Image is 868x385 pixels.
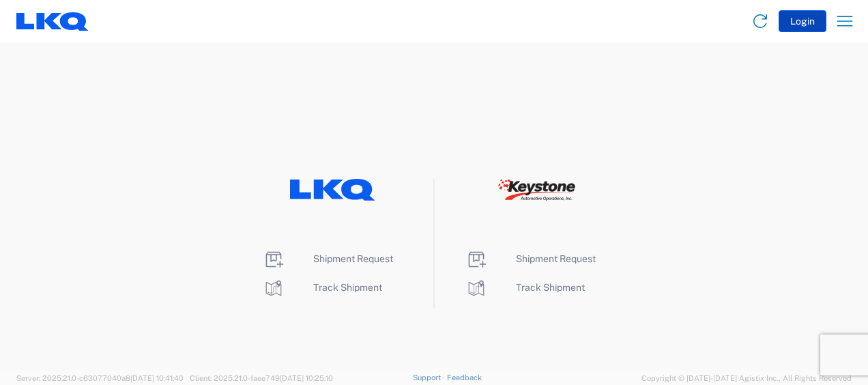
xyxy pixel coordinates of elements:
span: Track Shipment [516,282,585,293]
span: Server: 2025.21.0-c63077040a8 [16,374,184,382]
a: Track Shipment [263,282,382,293]
a: Support [413,373,447,382]
span: Copyright © [DATE]-[DATE] Agistix Inc., All Rights Reserved [641,372,852,384]
span: [DATE] 10:41:40 [130,374,184,382]
span: Client: 2025.21.0-faee749 [190,374,333,382]
span: [DATE] 10:25:10 [280,374,333,382]
a: Shipment Request [465,253,596,264]
a: Shipment Request [263,253,393,264]
a: Track Shipment [465,282,585,293]
button: Login [779,10,826,32]
span: Track Shipment [313,282,382,293]
a: Feedback [447,373,482,382]
span: Shipment Request [313,253,393,264]
span: Shipment Request [516,253,596,264]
